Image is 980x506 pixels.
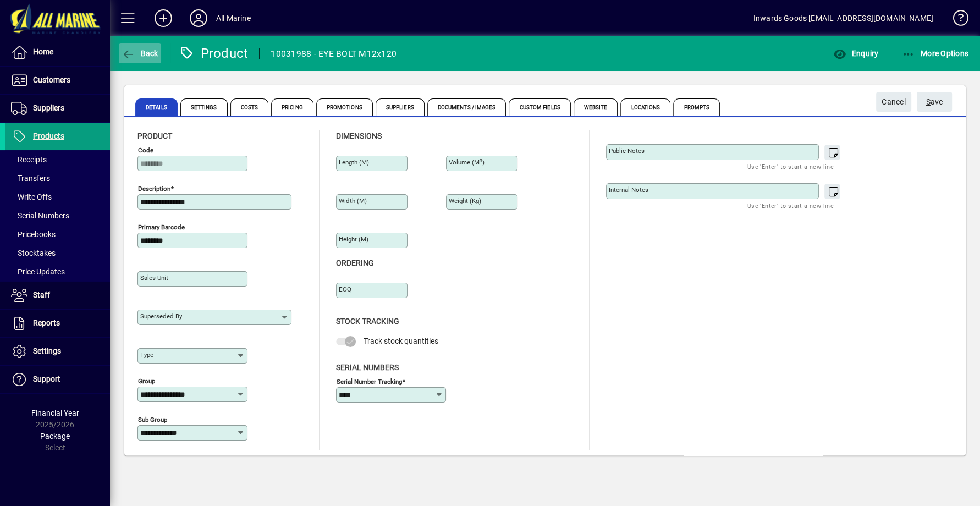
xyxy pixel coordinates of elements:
mat-label: Volume (m ) [449,158,485,166]
span: Serial Numbers [11,211,69,220]
sup: 3 [480,158,482,163]
mat-label: Serial Number tracking [337,377,402,385]
span: Stocktakes [11,249,56,257]
span: Promotions [316,98,373,116]
button: Enquiry [830,43,881,63]
a: Stocktakes [5,244,110,262]
span: Cancel [882,93,906,111]
a: Knowledge Base [944,2,966,38]
div: All Marine [216,9,251,27]
span: Pricebooks [11,230,56,239]
span: Details [135,98,178,116]
span: Price Updates [11,267,65,276]
span: Documents / Images [427,98,506,116]
a: Serial Numbers [5,206,110,225]
button: Add [146,8,181,28]
a: Staff [5,282,110,309]
span: Suppliers [376,98,425,116]
span: Ordering [336,258,374,267]
span: Settings [33,346,61,355]
a: Settings [5,338,110,365]
div: Product [179,45,249,62]
span: Custom Fields [509,98,570,116]
span: Staff [33,290,50,299]
mat-label: Sales unit [140,274,168,282]
div: Inwards Goods [EMAIL_ADDRESS][DOMAIN_NAME] [753,9,933,27]
span: Support [33,375,60,383]
span: Stock Tracking [336,317,399,326]
span: Back [122,49,158,58]
mat-label: EOQ [339,285,351,293]
mat-label: Public Notes [609,147,645,155]
span: Pricing [271,98,313,116]
mat-label: Superseded by [140,312,182,320]
span: Locations [620,98,670,116]
span: Financial Year [31,409,79,417]
a: Pricebooks [5,225,110,244]
mat-label: Group [138,377,155,385]
span: Customers [33,75,70,84]
span: Write Offs [11,193,52,201]
button: Save [917,92,952,112]
app-page-header-button: Back [110,43,170,63]
a: Receipts [5,150,110,169]
span: Prompts [673,98,720,116]
mat-label: Length (m) [339,158,369,166]
span: Track stock quantities [364,337,438,345]
span: ave [926,93,943,111]
span: Dimensions [336,131,382,140]
mat-label: Primary barcode [138,223,185,231]
a: Support [5,366,110,393]
span: Costs [230,98,269,116]
div: 10031988 - EYE BOLT M12x120 [271,45,397,63]
button: Profile [181,8,216,28]
a: Home [5,38,110,66]
button: Cancel [876,92,911,112]
mat-label: Description [138,185,170,193]
a: Price Updates [5,262,110,281]
a: Customers [5,67,110,94]
mat-label: Width (m) [339,197,367,205]
mat-label: Internal Notes [609,186,648,194]
span: Receipts [11,155,47,164]
span: Suppliers [33,103,64,112]
a: Transfers [5,169,110,188]
span: S [926,97,931,106]
a: Write Offs [5,188,110,206]
span: More Options [902,49,969,58]
mat-hint: Use 'Enter' to start a new line [747,199,834,212]
span: Serial Numbers [336,363,399,372]
span: Reports [33,318,60,327]
mat-label: Weight (Kg) [449,197,481,205]
span: Settings [180,98,228,116]
span: Transfers [11,174,50,183]
mat-hint: Use 'Enter' to start a new line [747,160,834,173]
mat-label: Sub group [138,416,167,424]
span: Product [137,131,172,140]
button: Back [119,43,161,63]
span: Home [33,47,53,56]
span: Products [33,131,64,140]
a: Suppliers [5,95,110,122]
button: More Options [899,43,972,63]
span: Package [40,432,70,441]
a: Reports [5,310,110,337]
span: Website [574,98,618,116]
mat-label: Type [140,351,153,359]
mat-label: Height (m) [339,235,368,243]
span: Enquiry [833,49,878,58]
mat-label: Code [138,146,153,154]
